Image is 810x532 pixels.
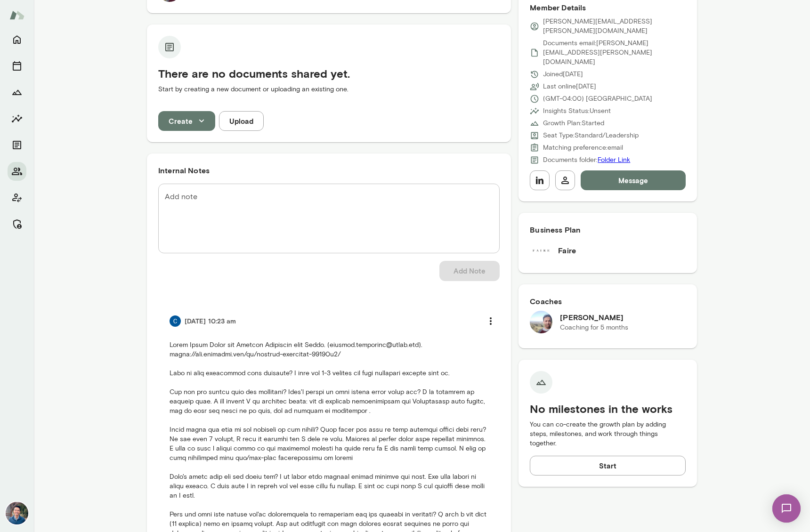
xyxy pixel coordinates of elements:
button: Home [8,30,26,49]
p: [PERSON_NAME][EMAIL_ADDRESS][PERSON_NAME][DOMAIN_NAME] [543,17,686,36]
button: Insights [8,109,26,128]
h5: No milestones in the works [530,401,686,416]
p: Documents folder: [543,155,630,165]
p: Growth Plan: Started [543,119,604,128]
button: Create [158,111,215,131]
img: Vipin Hegde [530,311,552,333]
button: Growth Plan [8,83,26,102]
h6: Internal Notes [158,165,500,176]
h6: Coaches [530,296,686,307]
p: Joined [DATE] [543,70,583,79]
button: Sessions [8,56,26,75]
button: Members [8,162,26,181]
h6: Business Plan [530,224,686,235]
img: Chloe Rodman [170,315,181,327]
h6: Member Details [530,2,686,13]
p: You can co-create the growth plan by adding steps, milestones, and work through things together. [530,420,686,448]
button: Message [581,170,686,190]
h6: [PERSON_NAME] [560,312,628,323]
button: Manage [8,215,26,234]
button: Start [530,456,686,476]
h6: [DATE] 10:23 am [185,316,236,326]
p: Start by creating a new document or uploading an existing one. [158,85,500,94]
button: Upload [219,111,264,131]
p: (GMT-04:00) [GEOGRAPHIC_DATA] [543,94,652,104]
img: Mento [9,6,24,24]
button: more [481,311,501,331]
h5: There are no documents shared yet. [158,66,500,81]
p: Seat Type: Standard/Leadership [543,131,639,140]
p: Matching preference: email [543,143,623,153]
p: Documents email: [PERSON_NAME][EMAIL_ADDRESS][PERSON_NAME][DOMAIN_NAME] [543,39,686,67]
img: Alex Yu [6,502,28,524]
p: Insights Status: Unsent [543,106,611,116]
p: Last online [DATE] [543,82,596,91]
p: Coaching for 5 months [560,323,628,332]
button: Client app [8,188,26,207]
h6: Faire [558,245,576,256]
a: Folder Link [598,156,630,164]
button: Documents [8,136,26,154]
